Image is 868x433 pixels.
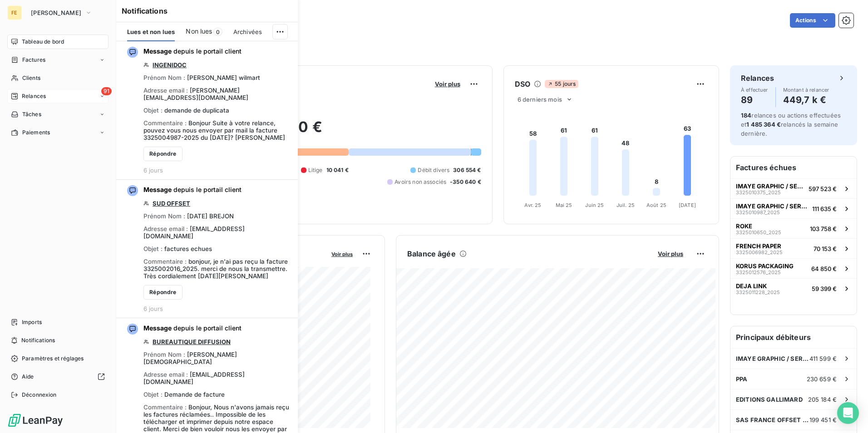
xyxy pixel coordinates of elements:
[524,202,541,208] tspan: Avr. 25
[679,202,696,208] tspan: [DATE]
[143,185,242,194] span: depuis le portail client
[22,354,84,363] span: Paramètres et réglages
[143,186,172,193] span: Message
[655,250,686,258] button: Voir plus
[809,185,837,192] span: 597 523 €
[164,391,225,398] span: Demande de facture
[808,396,837,403] span: 205 184 €
[407,248,456,259] h6: Balance âgée
[22,38,64,46] span: Tableau de bord
[741,73,774,84] h6: Relances
[736,230,781,235] span: 3325010650_2025
[736,242,781,250] span: FRENCH PAPER
[736,290,780,295] span: 3325011228_2025
[736,190,781,195] span: 3325010375_2025
[143,371,292,385] div: Adresse email :
[164,245,212,252] span: factures echues
[143,245,212,252] div: Objet :
[101,87,112,95] span: 91
[736,202,809,210] span: IMAYE GRAPHIC / SERVICE COMPTA
[186,27,212,36] span: Non lues
[395,178,446,186] span: Avoirs non associés
[7,369,108,384] a: Aide
[518,96,562,103] span: 6 derniers mois
[22,74,40,82] span: Clients
[730,258,857,278] button: KORUS PACKAGING3325012576_202564 850 €
[555,202,572,208] tspan: Mai 25
[143,258,288,280] span: bonjour, je n'ai pas reçu la facture 3325002016_2025. merci de nous la transmettre. Très cordiale...
[143,351,292,365] div: Prénom Nom :
[585,202,604,208] tspan: Juin 25
[22,128,50,137] span: Paiements
[31,9,81,16] span: [PERSON_NAME]
[21,336,55,344] span: Notifications
[153,200,190,207] a: SUD OFFSET
[164,107,229,114] span: demande de duplicata
[143,391,225,398] div: Objet :
[616,202,635,208] tspan: Juil. 25
[143,119,285,141] span: Bonjour Suite à votre relance, pouvez vous nous envoyer par mail la facture 3325004987-2025 du [D...
[143,147,182,161] button: Répondre
[153,338,231,345] a: BUREAUTIQUE DIFFUSION
[187,212,234,220] span: [DATE] BREJON
[7,413,64,428] img: Logo LeanPay
[809,416,837,423] span: 199 451 €
[143,87,292,101] div: Adresse email :
[116,180,298,318] button: Message depuis le portail clientSUD OFFSETPrénom Nom : [DATE] BREJONAdresse email : [EMAIL_ADDRES...
[326,166,349,174] span: 10 041 €
[22,110,41,118] span: Tâches
[432,80,463,88] button: Voir plus
[143,87,248,101] span: [PERSON_NAME][EMAIL_ADDRESS][DOMAIN_NAME]
[814,245,837,252] span: 70 153 €
[143,351,237,365] span: [PERSON_NAME] [DEMOGRAPHIC_DATA]
[143,212,234,220] div: Prénom Nom :
[143,47,172,55] span: Message
[807,375,837,383] span: 230 659 €
[143,225,245,240] span: [EMAIL_ADDRESS][DOMAIN_NAME]
[736,222,752,230] span: ROKE
[545,80,578,88] span: 55 jours
[329,250,355,258] button: Voir plus
[22,92,46,100] span: Relances
[730,238,857,258] button: FRENCH PAPER3325006982_202570 153 €
[736,250,783,255] span: 3325006982_2025
[730,157,857,178] h6: Factures échues
[143,74,260,81] div: Prénom Nom :
[143,324,172,332] span: Message
[810,225,837,232] span: 103 758 €
[741,112,751,119] span: 184
[790,13,835,28] button: Actions
[143,371,245,385] span: [EMAIL_ADDRESS][DOMAIN_NAME]
[22,373,34,381] span: Aide
[453,166,481,174] span: 306 554 €
[741,112,841,137] span: relances ou actions effectuées et relancés la semaine dernière.
[730,198,857,218] button: IMAYE GRAPHIC / SERVICE COMPTA3325010987_2025111 635 €
[730,178,857,198] button: IMAYE GRAPHIC / SERVICE COMPTA3325010375_2025597 523 €
[143,305,163,312] span: 6 jours
[116,41,298,180] button: Message depuis le portail clientINGENIDOCPrénom Nom : [PERSON_NAME] wilmartAdresse email : [PERSO...
[837,402,859,424] div: Open Intercom Messenger
[127,28,175,35] span: Lues et non lues
[736,416,809,423] span: SAS FRANCE OFFSET TYPO-FOT
[143,47,242,56] span: depuis le portail client
[646,202,666,208] tspan: Août 25
[736,282,767,290] span: DEJA LINK
[809,355,837,362] span: 411 599 €
[450,178,481,186] span: -350 640 €
[658,250,683,257] span: Voir plus
[22,56,45,64] span: Factures
[736,396,803,403] span: EDITIONS GALLIMARD
[736,182,805,190] span: IMAYE GRAPHIC / SERVICE COMPTA
[143,324,242,333] span: depuis le portail client
[736,355,809,362] span: IMAYE GRAPHIC / SERVICE COMPTA
[730,218,857,238] button: ROKE3325010650_2025103 758 €
[736,210,780,215] span: 3325010987_2025
[736,270,781,275] span: 3325012576_2025
[741,87,768,93] span: À effectuer
[143,119,292,141] div: Commentaire :
[7,5,22,20] div: FE
[418,166,449,174] span: Débit divers
[783,87,829,93] span: Montant à relancer
[741,93,768,107] h4: 89
[143,167,163,174] span: 6 jours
